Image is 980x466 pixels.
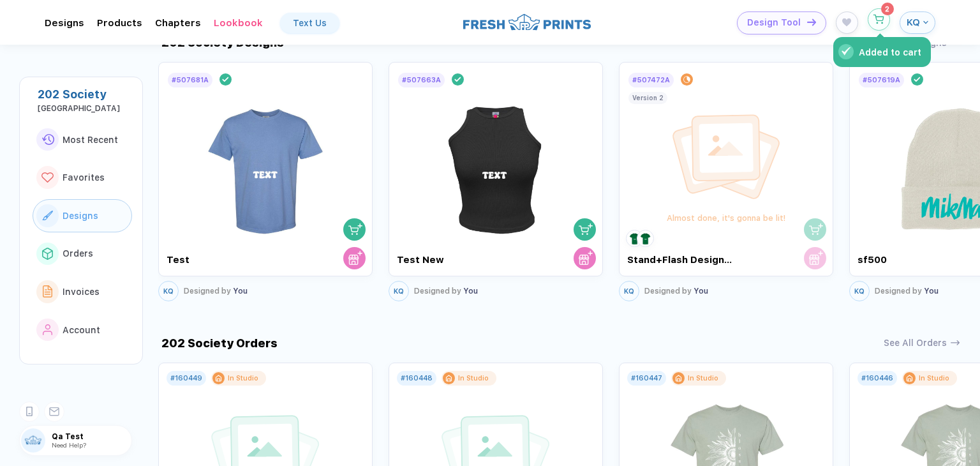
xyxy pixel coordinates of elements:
button: KQ [900,11,935,34]
div: 202 Society [38,87,132,101]
div: Adelphi University [38,104,132,113]
span: Orders [63,248,93,259]
div: In Studio [688,374,718,382]
div: # 160446 [861,374,893,382]
div: # 507619A [863,76,900,84]
sup: 2 [881,3,894,15]
img: 1758830025504cytmi_nt_front.png [424,89,568,239]
span: Designed by [644,287,692,296]
div: Almost done, it's gonna be lit! [648,210,805,226]
div: #507663Ashopping cartstore cart Test NewKQDesigned by You [389,59,603,304]
span: Design Tool [747,17,801,28]
img: shopping cart [809,222,823,236]
span: Qa Test [52,432,131,441]
button: shopping cart [574,218,596,241]
span: KQ [624,287,634,296]
img: link to icon [43,324,53,336]
span: KQ [394,287,404,296]
div: ChaptersToggle dropdown menu chapters [155,17,201,29]
div: # 160448 [401,374,433,382]
img: link to icon [41,172,54,183]
div: You [644,287,708,296]
div: In Studio [458,374,489,382]
img: 1759091766877aeaag_nt_front.png [194,89,338,239]
div: Version 2 [632,94,664,101]
button: shopping cart [343,218,366,241]
button: link to iconAccount [33,313,132,347]
img: link to icon [42,211,53,220]
img: 1 [628,232,641,245]
div: You [184,287,248,296]
div: In Studio [919,374,949,382]
img: design_progress.svg [669,112,783,202]
button: link to iconMost Recent [33,123,132,156]
div: You [875,287,939,296]
img: link to icon [43,285,53,297]
div: Test New [397,254,503,266]
button: link to iconOrders [33,237,132,271]
div: Test [167,254,273,266]
span: Account [63,325,100,335]
button: link to iconInvoices [33,275,132,308]
button: KQ [389,281,409,301]
span: KQ [163,287,174,296]
div: Text Us [293,18,327,28]
div: # 160449 [170,374,202,382]
span: Designed by [184,287,231,296]
div: DesignsToggle dropdown menu [45,17,84,29]
div: #507472AAlmost done, it's gonna be lit!shopping cartstore cart Stand+Flash Design Group12Version ... [619,59,833,304]
div: Lookbook [214,17,263,29]
img: store cart [579,251,593,265]
button: KQ [158,281,179,301]
img: link to icon [41,134,54,145]
img: icon [807,19,816,26]
span: Invoices [63,287,100,297]
div: 202 Society Orders [158,336,278,350]
div: # 507472A [632,76,670,84]
div: #507681Ashopping cartstore cart TestKQDesigned by You [158,59,373,304]
div: ProductsToggle dropdown menu [97,17,142,29]
img: shopping cart [579,222,593,236]
img: 2 [639,232,652,245]
img: store cart [348,251,362,265]
span: KQ [907,17,920,28]
button: Added to cart [868,8,890,31]
button: shopping cart [804,218,826,241]
div: # 160447 [631,374,662,382]
div: sf500 [857,254,964,266]
img: shopping cart [348,222,362,236]
img: logo [463,12,591,32]
span: 2 [885,5,889,13]
img: link to icon [42,248,53,259]
span: Need Help? [52,441,86,449]
img: user profile [21,428,45,453]
button: KQ [849,281,870,301]
span: Designed by [875,287,922,296]
div: In Studio [228,374,258,382]
button: store cart [574,247,596,269]
button: link to iconFavorites [33,161,132,194]
span: KQ [854,287,865,296]
div: Added to cart [859,48,921,57]
span: Designs [63,211,98,221]
div: See All Orders [884,338,947,348]
span: Most Recent [63,135,118,145]
div: Stand+Flash Design Group [627,254,734,266]
button: store cart [343,247,366,269]
span: Designed by [414,287,461,296]
a: Text Us [280,13,339,33]
img: store cart [809,251,823,265]
div: You [414,287,478,296]
div: # 507681A [172,76,209,84]
button: KQ [619,281,639,301]
button: link to iconDesigns [33,199,132,232]
button: Design Toolicon [737,11,826,34]
div: LookbookToggle dropdown menu chapters [214,17,263,29]
div: # 507663A [402,76,441,84]
button: store cart [804,247,826,269]
span: Favorites [63,172,105,183]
